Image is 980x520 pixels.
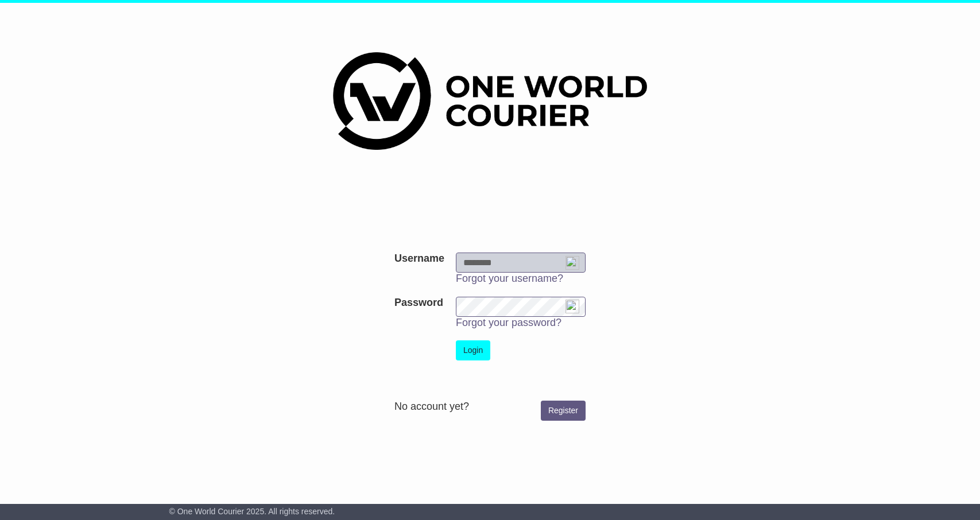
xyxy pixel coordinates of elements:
span: © One World Courier 2025. All rights reserved. [169,507,335,516]
a: Register [541,401,586,421]
img: ext_logo_danger.svg [565,300,579,313]
label: Password [394,297,443,309]
button: Login [456,340,490,360]
label: Username [394,253,444,265]
img: ext_logo_danger.svg [565,256,579,270]
img: One World [333,52,646,150]
div: No account yet? [394,401,586,413]
a: Forgot your username? [456,273,563,284]
a: Forgot your password? [456,317,561,328]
